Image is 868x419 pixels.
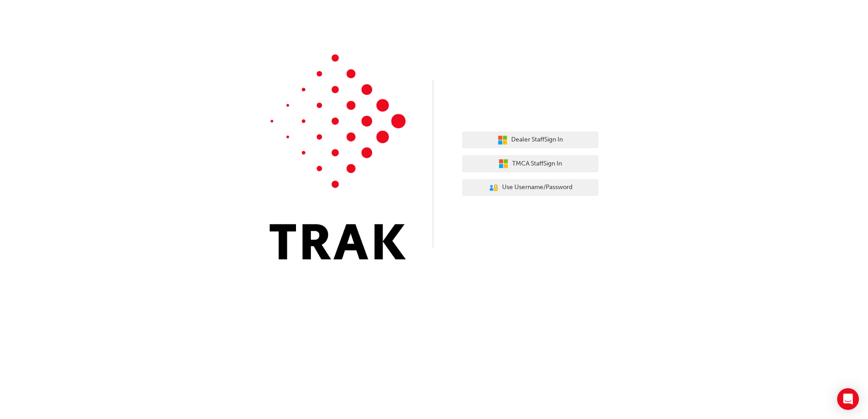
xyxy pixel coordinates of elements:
[270,54,406,259] img: Trak
[462,155,598,172] button: TMCA StaffSign In
[502,182,572,193] span: Use Username/Password
[837,388,859,410] div: Open Intercom Messenger
[462,132,598,149] button: Dealer StaffSign In
[462,179,598,196] button: Use Username/Password
[512,159,562,169] span: TMCA Staff Sign In
[511,135,563,145] span: Dealer Staff Sign In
